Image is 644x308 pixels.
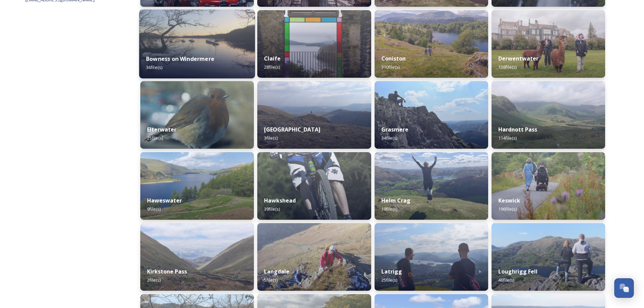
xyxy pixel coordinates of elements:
div: Domain Overview [26,40,61,44]
span: 138 file(s) [498,64,517,70]
img: Alpacaly-Ever-After-4671.jpg [492,10,605,78]
div: v 4.0.25 [19,11,33,16]
strong: Hawkshead [264,197,296,204]
span: 9 file(s) [147,206,161,212]
strong: Grasmere [381,126,408,133]
span: 310 file(s) [381,64,400,70]
span: 3 file(s) [264,135,278,141]
img: IMG_0442.JPG [257,81,371,149]
strong: Claife [264,55,281,62]
strong: Langdale [264,268,289,275]
span: 46 file(s) [498,277,514,283]
img: DSC09938.jpg [492,152,605,220]
strong: Hardnott Pass [498,126,537,133]
img: website_grey.svg [11,18,16,23]
span: 2 file(s) [147,277,161,283]
strong: Keswick [498,197,520,204]
img: 09%2520-%2520West%2520Ridge.JPG [257,223,371,291]
span: 28 file(s) [264,64,280,70]
img: KirkstonePass_April2018_Photo-CumbriaTourism.JPG [140,223,254,291]
img: Lakes%2520Cumbria%2520Tourism1150.jpg [257,152,371,220]
span: 114 file(s) [498,135,517,141]
img: Lakes%2520Cumbria%2520Tourism989.jpg [140,81,254,149]
span: 25 file(s) [381,277,397,283]
img: tab_keywords_by_traffic_grey.svg [67,39,73,45]
strong: Derwentwater [498,55,539,62]
strong: Kirkstone Pass [147,268,187,275]
strong: Haweswater [147,197,182,204]
img: DSC_0078.JPG [375,223,488,291]
img: IMG_0088.JPG [492,81,605,149]
div: Domain: [DOMAIN_NAME] [18,18,74,23]
img: logo_orange.svg [11,11,16,16]
span: 34 file(s) [381,135,397,141]
img: The%2520Lion%2520%2526%2520The%2520Lamb%2520%28Helm%2520Crag%29%2520Spring%252020173.jpg [375,152,488,220]
img: Haweswater%2520-%2520Summer%25202016.jpg [140,152,254,220]
span: 5 file(s) [264,277,278,283]
strong: Bowness on Windermere [146,55,214,63]
strong: [GEOGRAPHIC_DATA] [264,126,320,133]
span: 19 file(s) [381,206,397,212]
strong: Elterwater [147,126,176,133]
span: 39 file(s) [264,206,280,212]
img: Claife-Viewing-Station-10.jpg [257,10,371,78]
span: 25 file(s) [147,135,163,141]
strong: Coniston [381,55,406,62]
span: 196 file(s) [498,206,517,212]
img: Coniston-Couple-395-Edit.jpg [375,10,488,78]
strong: Loughrigg Fell [498,268,538,275]
img: IMG_1346.JPG [139,9,255,78]
span: 36 file(s) [146,64,162,70]
img: tab_domain_overview_orange.svg [18,39,24,45]
div: Keywords by Traffic [75,40,114,44]
strong: Helm Crag [381,197,410,204]
img: Loughrigg%2520Fell%2520%2816%29.JPG [492,223,605,291]
strong: Latrigg [381,268,402,275]
img: Lakes%2520Cumbria%2520Tourism1122.jpg [375,81,488,149]
button: Open Chat [614,278,634,298]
